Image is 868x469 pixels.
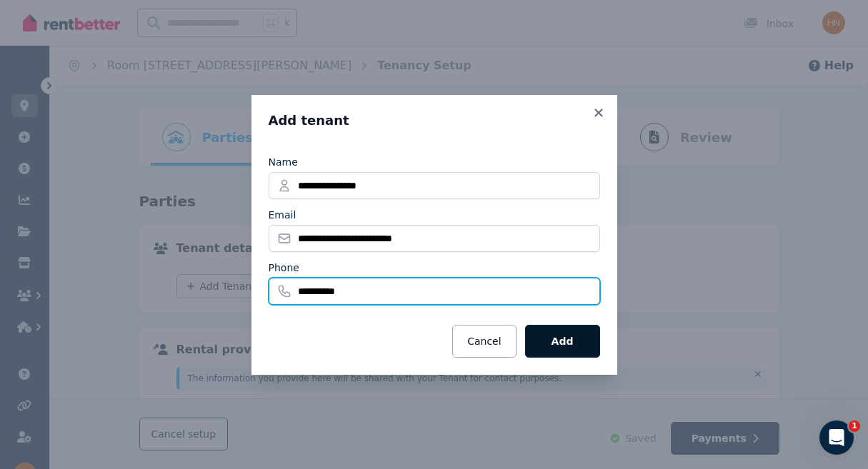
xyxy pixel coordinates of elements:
[269,112,600,129] h3: Add tenant
[269,155,298,169] label: Name
[269,261,299,275] label: Phone
[819,420,854,455] iframe: Intercom live chat
[269,208,296,222] label: Email
[849,420,860,432] span: 1
[525,325,600,358] button: Add
[452,325,516,358] button: Cancel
